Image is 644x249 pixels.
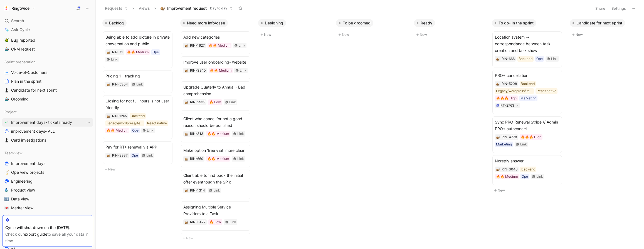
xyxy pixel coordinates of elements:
[102,166,176,173] button: New
[2,68,93,77] a: Voice-of-Customers
[105,73,170,79] span: Pricing 1 - tracking
[107,51,110,54] img: 🐌
[414,19,435,27] button: Ready
[183,172,248,185] span: Client able to find back the initial offer eventhough the SP c
[2,36,93,44] a: 🪲Bug reported
[158,4,235,12] button: 🐌Improvement requestDay to day
[183,204,248,217] span: Assigning Multiple Service Providers to a Task
[180,235,254,242] button: New
[4,215,9,219] img: 🤸
[107,154,110,157] img: 🐌
[184,100,188,104] div: 🐌
[147,120,167,126] div: React native
[183,59,248,66] span: Improve user onboarding- website
[132,153,138,158] div: Ope
[11,214,28,220] span: Ope view
[185,132,188,136] img: 🐌
[2,204,93,212] a: 💌Market view
[2,168,93,177] a: 🤸Ope view projects
[2,4,37,12] button: RingtwiceRingtwice
[181,113,250,142] a: Client who cancel for not a good reason should be punished🔥🔥 MediumLink
[4,97,9,101] img: 🤖
[107,82,110,86] button: 🐌
[107,120,143,126] div: Legacy/wordpress/iterable
[502,134,517,140] div: RIN-4778
[499,20,534,26] span: To do- In the sprint
[11,120,72,125] span: Improvement days- tickets ready
[178,17,256,244] div: Need more info/caseNew
[551,56,558,62] div: Link
[496,168,500,171] img: 🐌
[190,156,203,162] div: RIN-660
[112,153,128,158] div: RIN-3837
[4,38,9,42] img: 🪲
[184,157,188,161] button: 🐌
[136,82,143,87] div: Link
[11,87,57,93] span: Candidate for next sprint
[107,128,128,133] div: 🔥🔥 Medium
[5,224,90,231] div: Cycle will shut down on the [DATE].
[187,20,225,26] span: Need more info/case
[11,37,35,43] span: Bug reported
[213,188,220,193] div: Link
[496,174,518,179] div: 🔥🔥 Medium
[2,108,93,116] div: Project
[112,49,123,55] div: RIN-71
[2,136,93,144] a: ♟️Card investigations
[536,56,543,62] div: Ope
[502,81,517,87] div: RIN-5208
[496,82,500,86] div: 🐌
[4,150,23,156] span: Team view
[127,49,149,55] div: 🔥🔥 Medium
[184,188,188,192] div: 🐌
[181,56,250,79] a: Improve user onboarding- website🔥🔥 MediumLink
[105,34,170,47] span: Being able to add picture in private conversation and public
[4,197,9,201] img: 🔢
[183,34,248,41] span: Add new categories
[190,188,205,193] div: RIN-1314
[183,115,248,129] span: Client who cancel for not a good reason should be punished
[3,213,10,220] button: 🤸
[4,188,9,192] img: 🧞‍♂️
[230,219,236,225] div: Link
[185,101,188,104] img: 🐌
[107,154,110,157] button: 🐌
[2,58,93,66] div: Sprint preparation
[237,131,244,137] div: Link
[190,219,206,225] div: RIN-3477
[495,34,559,54] span: Location system -> correspondance between task creation and task show
[185,69,188,72] img: 🐌
[109,20,124,26] span: Backlog
[209,99,221,105] div: 🔥 Low
[496,57,500,61] button: 🐌
[185,221,188,224] img: 🐌
[265,20,283,26] span: Designing
[492,70,562,114] a: PRO+ cancellationBackendLegacy/wordpress/iterableReact native🔥🔥🔥 HighMarketingRT-2763
[421,20,432,26] span: Ready
[3,87,10,94] button: ♟️
[2,159,93,168] a: Improvement days
[520,95,536,101] div: Marketing
[181,201,250,231] a: Assigning Multiple Service Providers to a Task🔥 LowLink
[181,31,250,54] a: Add new categories🔥🔥 MediumLink
[521,134,541,140] div: 🔥🔥🔥 High
[256,17,334,41] div: DesigningNew
[11,96,29,102] span: Grooming
[184,132,188,136] div: 🐌
[103,70,172,93] a: Pricing 1 - trackingLink
[2,186,93,194] a: 🧞‍♂️Product view
[2,77,93,85] a: Plan in the sprint
[3,37,10,44] button: 🪲
[181,145,250,167] a: Make option 'free visit' more clear🔥🔥 MediumLink
[11,70,47,75] span: Voice-of-Customers
[105,98,170,111] span: Closing for not full hours is not user friendly
[210,68,231,73] div: 🔥🔥 Medium
[3,196,10,202] button: 🔢
[609,4,628,12] button: Settings
[521,81,535,87] div: Backend
[185,44,188,47] img: 🐌
[107,50,110,54] button: 🐌
[11,205,33,211] span: Market view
